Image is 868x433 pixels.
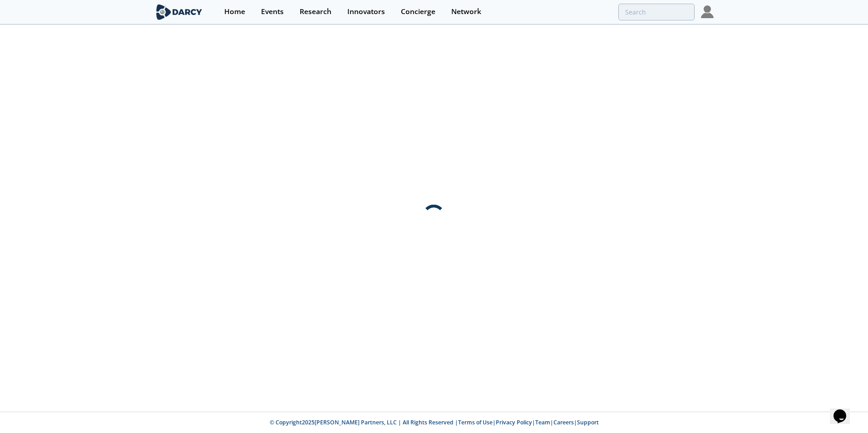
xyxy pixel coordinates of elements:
div: Network [451,8,481,15]
div: Research [300,8,331,15]
a: Terms of Use [458,418,493,426]
iframe: chat widget [830,397,859,424]
a: Support [577,418,599,426]
img: Profile [701,5,714,18]
div: Events [261,8,284,15]
a: Careers [553,418,574,426]
input: Advanced Search [618,4,695,20]
div: Concierge [401,8,435,15]
div: Innovators [347,8,385,15]
img: logo-wide.svg [154,4,204,20]
a: Privacy Policy [496,418,532,426]
a: Team [535,418,550,426]
div: Home [224,8,245,15]
p: © Copyright 2025 [PERSON_NAME] Partners, LLC | All Rights Reserved | | | | | [98,418,770,427]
